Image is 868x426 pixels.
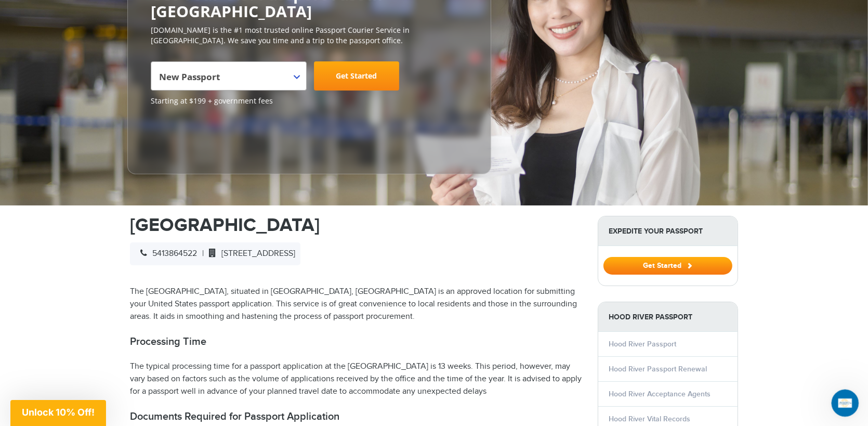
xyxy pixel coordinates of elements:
a: Get Started [314,61,399,91]
span: Unlock 10% Off! [22,407,95,418]
h2: Processing Time [130,335,582,348]
span: New Passport [159,66,296,95]
span: 5413864522 [135,249,197,259]
a: Hood River Vital Records [609,415,690,423]
strong: Expedite Your Passport [598,216,738,246]
button: Get Started [603,257,732,275]
strong: Hood River Passport [598,302,738,332]
iframe: Customer reviews powered by Trustpilot [151,111,229,163]
div: Unlock 10% Off! [10,400,106,426]
a: Hood River Passport [609,340,676,348]
p: The typical processing time for a passport application at the [GEOGRAPHIC_DATA] is 13 weeks. This... [130,360,582,398]
div: | [130,242,300,265]
a: Hood River Passport Renewal [609,365,707,373]
p: The [GEOGRAPHIC_DATA], situated in [GEOGRAPHIC_DATA], [GEOGRAPHIC_DATA] is an approved location f... [130,286,582,323]
a: Get Started [603,261,732,269]
a: Hood River Acceptance Agents [609,390,711,398]
span: New Passport [151,61,307,91]
iframe: Intercom live chat [832,390,859,417]
h1: [GEOGRAPHIC_DATA] [130,216,582,235]
p: [DOMAIN_NAME] is the #1 most trusted online Passport Courier Service in [GEOGRAPHIC_DATA]. We sav... [151,25,468,46]
span: Starting at $199 + government fees [151,96,468,106]
h2: Documents Required for Passport Application [130,410,582,423]
span: [STREET_ADDRESS] [204,249,295,259]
